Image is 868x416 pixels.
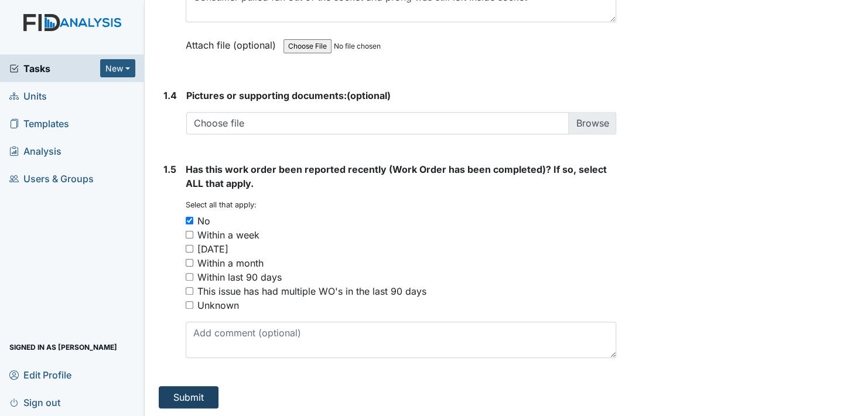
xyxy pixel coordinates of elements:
span: Has this work order been reported recently (Work Order has been completed)? If so, select ALL tha... [186,163,607,189]
div: Within a week [197,228,259,242]
input: Unknown [186,301,193,309]
input: Within last 90 days [186,273,193,281]
span: Signed in as [PERSON_NAME] [9,338,117,356]
input: Within a week [186,231,193,238]
input: Within a month [186,259,193,267]
span: Sign out [9,393,60,411]
span: Edit Profile [9,366,71,384]
strong: (optional) [186,88,616,103]
span: Units [9,87,47,105]
div: [DATE] [197,242,228,256]
button: Submit [159,386,218,408]
a: Tasks [9,62,100,76]
div: Within a month [197,256,264,270]
input: No [186,217,193,224]
button: New [100,59,135,77]
div: This issue has had multiple WO's in the last 90 days [197,284,426,298]
span: Pictures or supporting documents: [186,90,347,101]
label: 1.5 [163,162,176,176]
small: Select all that apply: [186,200,257,209]
div: Within last 90 days [197,270,282,284]
div: No [197,214,210,228]
label: Attach file (optional) [186,32,281,52]
span: Templates [9,114,69,132]
input: This issue has had multiple WO's in the last 90 days [186,287,193,295]
span: Users & Groups [9,169,94,187]
div: Unknown [197,298,239,312]
label: 1.4 [163,88,177,103]
input: [DATE] [186,245,193,253]
span: Analysis [9,142,61,160]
